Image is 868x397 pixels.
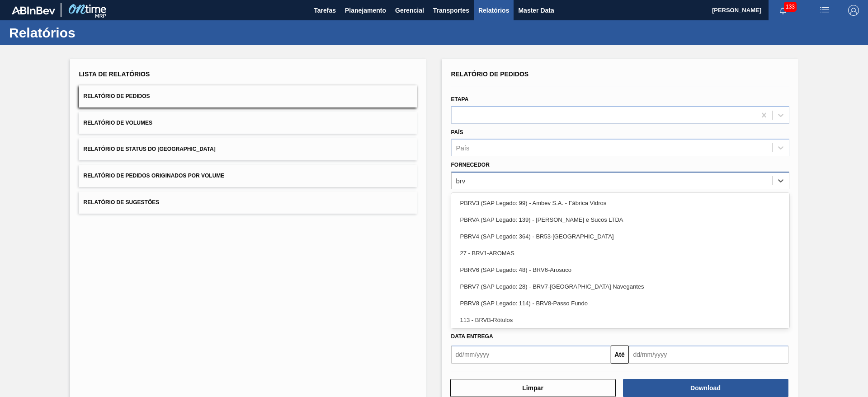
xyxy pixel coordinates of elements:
div: 113 - BRVB-Rótulos [451,312,789,328]
input: dd/mm/yyyy [629,346,788,364]
button: Relatório de Pedidos Originados por Volume [79,165,417,187]
span: Lista de Relatórios [79,70,150,78]
div: País [456,144,470,152]
h1: Relatórios [9,28,170,38]
img: userActions [819,5,830,16]
label: Etapa [451,96,469,103]
span: Data Entrega [451,333,493,340]
span: Relatórios [478,5,509,16]
button: Download [623,379,788,397]
div: PBRVA (SAP Legado: 139) - [PERSON_NAME] e Sucos LTDA [451,211,789,228]
label: Fornecedor [451,162,490,168]
div: PBRV6 (SAP Legado: 48) - BRV6-Arosuco [451,262,789,278]
span: Relatório de Pedidos [84,93,150,99]
span: 133 [784,2,797,12]
button: Limpar [450,379,616,397]
div: PBRV8 (SAP Legado: 114) - BRV8-Passo Fundo [451,295,789,312]
span: Gerencial [395,5,424,16]
button: Relatório de Status do [GEOGRAPHIC_DATA] [79,138,417,160]
div: 27 - BRV1-AROMAS [451,245,789,262]
label: País [451,129,463,135]
button: Relatório de Volumes [79,112,417,134]
button: Relatório de Pedidos [79,85,417,107]
button: Relatório de Sugestões [79,191,417,214]
span: Relatório de Status do [GEOGRAPHIC_DATA] [84,146,216,152]
span: Master Data [518,5,554,16]
span: Relatório de Pedidos Originados por Volume [84,173,225,179]
span: Relatório de Sugestões [84,199,160,206]
span: Tarefas [314,5,336,16]
div: PBRV3 (SAP Legado: 99) - Ambev S.A. - Fábrica Vidros [451,195,789,211]
span: Relatório de Pedidos [451,70,529,78]
button: Até [611,346,629,364]
div: PBRV7 (SAP Legado: 28) - BRV7-[GEOGRAPHIC_DATA] Navegantes [451,278,789,295]
input: dd/mm/yyyy [451,346,611,364]
img: Logout [848,5,859,16]
div: PBRV4 (SAP Legado: 364) - BR53-[GEOGRAPHIC_DATA] [451,228,789,245]
span: Relatório de Volumes [84,120,152,126]
span: Planejamento [345,5,386,16]
button: Notificações [769,4,797,17]
img: TNhmsLtSVTkK8tSr43FrP2fwEKptu5GPRR3wAAAABJRU5ErkJggg== [12,6,55,14]
span: Transportes [433,5,469,16]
